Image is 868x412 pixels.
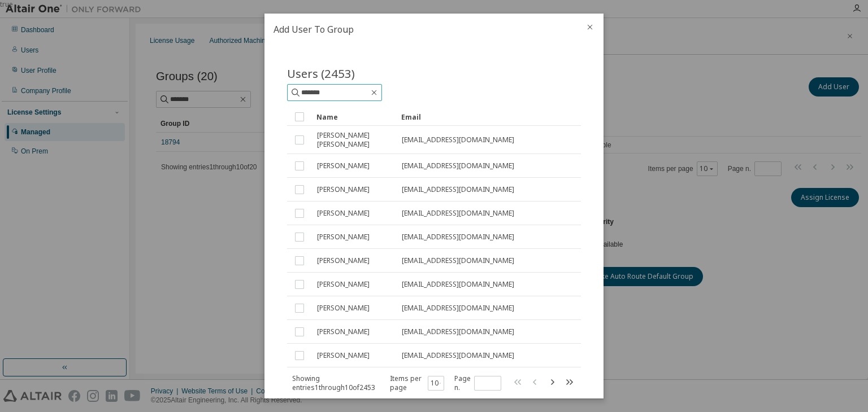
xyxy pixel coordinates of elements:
span: Items per page [390,374,444,392]
span: [PERSON_NAME] [317,209,370,218]
span: [PERSON_NAME] [317,327,370,336]
span: [PERSON_NAME] [PERSON_NAME] [317,131,392,149]
span: Page n. [454,374,501,392]
button: close [585,23,594,32]
span: [EMAIL_ADDRESS][DOMAIN_NAME] [402,256,514,265]
h2: Add User To Group [264,14,576,45]
div: Email [401,108,562,126]
span: [EMAIL_ADDRESS][DOMAIN_NAME] [402,233,514,242]
span: [PERSON_NAME] [317,185,370,194]
span: [EMAIL_ADDRESS][DOMAIN_NAME] [402,209,514,218]
span: [PERSON_NAME] [317,351,370,360]
span: [EMAIL_ADDRESS][DOMAIN_NAME] [402,304,514,313]
button: 10 [431,379,441,388]
span: [EMAIL_ADDRESS][DOMAIN_NAME] [402,135,514,144]
span: [PERSON_NAME] [317,161,370,170]
span: Showing entries 1 through 10 of 2453 [292,374,375,392]
span: [PERSON_NAME] [317,280,370,289]
span: [PERSON_NAME] [317,233,370,242]
span: [EMAIL_ADDRESS][DOMAIN_NAME] [402,161,514,170]
span: [PERSON_NAME] [317,256,370,265]
span: [EMAIL_ADDRESS][DOMAIN_NAME] [402,327,514,336]
span: [EMAIL_ADDRESS][DOMAIN_NAME] [402,351,514,360]
span: Users (2453) [287,65,355,81]
span: [PERSON_NAME] [317,304,370,313]
div: Name [316,108,392,126]
span: [EMAIL_ADDRESS][DOMAIN_NAME] [402,280,514,289]
span: [EMAIL_ADDRESS][DOMAIN_NAME] [402,185,514,194]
